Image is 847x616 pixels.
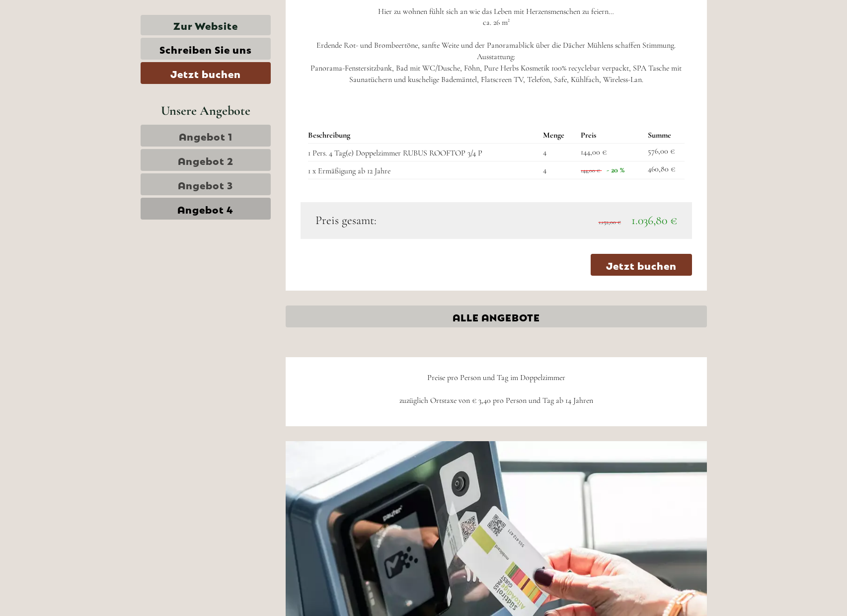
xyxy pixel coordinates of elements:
[308,212,496,229] div: Preis gesamt:
[308,161,539,179] td: 1 x Ermäßigung ab 12 Jahre
[599,219,621,226] span: 1.152,00 €
[581,147,607,157] span: 144,00 €
[644,144,685,161] td: 576,00 €
[301,6,692,85] p: Hier zu wohnen fühlt sich an wie das Leben mit Herzensmenschen zu feiern… ca. 26 m² Erdende Rot- ...
[141,15,271,35] a: Zur Website
[591,254,692,276] a: Jetzt buchen
[644,128,685,143] th: Summe
[581,167,600,174] span: 144,00 €
[539,144,577,161] td: 4
[141,101,271,120] div: Unsere Angebote
[178,153,233,167] span: Angebot 2
[308,144,539,161] td: 1 Pers. 4 Tag(e) Doppelzimmer RUBUS ROOFTOP 3/4 P
[308,128,539,143] th: Beschreibung
[539,128,577,143] th: Menge
[286,306,707,327] a: ALLE ANGEBOTE
[577,128,644,143] th: Preis
[644,161,685,179] td: 460,80 €
[539,161,577,179] td: 4
[141,62,271,84] a: Jetzt buchen
[607,165,624,175] span: - 20 %
[399,373,593,405] span: Preise pro Person und Tag im Doppelzimmer zuzüglich Ortstaxe von € 3,40 pro Person und Tag ab 14 ...
[141,38,271,60] a: Schreiben Sie uns
[177,202,233,216] span: Angebot 4
[178,177,233,191] span: Angebot 3
[631,213,677,228] span: 1.036,80 €
[179,129,232,143] span: Angebot 1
